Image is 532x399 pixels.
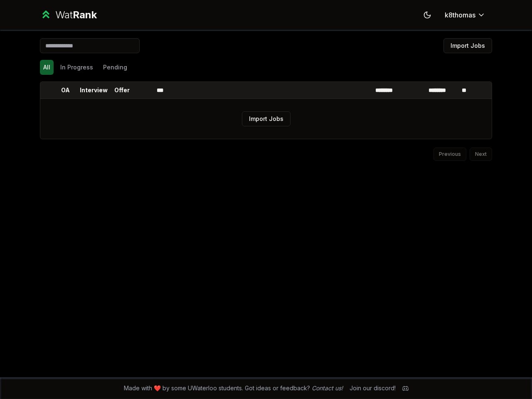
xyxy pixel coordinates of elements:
p: OA [61,86,70,94]
div: Wat [55,8,97,22]
button: Pending [100,60,131,75]
button: All [40,60,54,75]
p: Offer [114,86,130,94]
button: k8thomas [438,7,492,22]
button: Import Jobs [242,111,291,126]
span: Made with ❤️ by some UWaterloo students. Got ideas or feedback? [124,384,343,392]
button: In Progress [57,60,96,75]
button: Import Jobs [443,38,492,53]
span: Rank [73,9,97,21]
span: k8thomas [445,10,475,20]
a: Contact us! [312,384,343,392]
div: Join our discord! [350,384,396,392]
a: WatRank [40,8,97,22]
p: Interview [80,86,108,94]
